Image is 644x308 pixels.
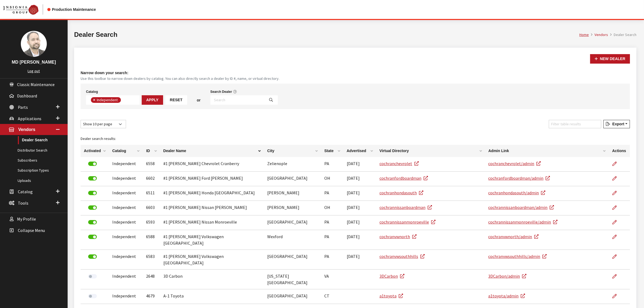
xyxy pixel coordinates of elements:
[609,145,630,157] th: Actions
[81,145,109,157] th: Activated: activate to sort column ascending
[612,157,621,171] a: Edit Dealer
[18,104,28,110] span: Parts
[3,4,47,15] a: Insignia Group logo
[197,97,201,103] span: or
[264,186,321,201] td: [PERSON_NAME]
[264,270,321,289] td: [US_STATE][GEOGRAPHIC_DATA]
[344,145,376,157] th: Advertised: activate to sort column ascending
[91,97,97,103] button: Remove item
[264,201,321,215] td: [PERSON_NAME]
[579,32,589,37] a: Home
[612,201,621,214] a: Edit Dealer
[143,186,160,201] td: 6511
[109,250,143,270] td: Independent
[143,230,160,250] td: 6588
[122,98,125,103] textarea: Search
[17,216,36,222] span: My Profile
[321,230,344,250] td: PA
[88,176,97,181] label: Deactivate Dealer
[28,68,40,73] a: Log out
[88,254,97,259] label: Deactivate Dealer
[488,254,547,259] a: cochranvwsouthhills/admin
[109,145,143,157] th: Catalog: activate to sort column ascending
[18,200,28,206] span: Tools
[160,215,264,230] td: #1 [PERSON_NAME] Nissan Monroeville
[81,133,630,145] caption: Dealer search results:
[612,186,621,200] a: Edit Dealer
[18,116,41,121] span: Applications
[143,201,160,215] td: 6603
[47,7,96,12] div: Production Maintenance
[379,234,417,239] a: cochranvwnorth
[612,270,621,283] a: Edit Dealer
[143,145,160,157] th: ID: activate to sort column ascending
[143,270,160,289] td: 2648
[109,186,143,201] td: Independent
[142,95,163,105] button: Apply
[612,215,621,229] a: Edit Dealer
[160,172,264,186] td: #1 [PERSON_NAME] Ford [PERSON_NAME]
[18,228,45,233] span: Collapse Menu
[109,172,143,186] td: Independent
[96,97,119,102] span: Independent
[86,89,98,94] label: Catalog
[93,98,95,102] span: ×
[589,32,608,38] li: Vendors
[88,274,97,278] label: Activate Dealer
[143,215,160,230] td: 6593
[488,161,541,166] a: cochranchevrolet/admin
[488,273,527,279] a: 3DCarbon/admin
[488,175,550,181] a: cochranfordboardman/admin
[485,145,609,157] th: Admin Link: activate to sort column ascending
[264,145,321,157] th: City: activate to sort column ascending
[321,289,344,304] td: CT
[612,250,621,263] a: Edit Dealer
[81,76,630,81] small: Use this toolbar to narrow down dealers by catalog. You can also directly search a dealer by ID #...
[88,235,97,239] label: Deactivate Dealer
[160,250,264,270] td: #1 [PERSON_NAME] Volkswagen [GEOGRAPHIC_DATA]
[344,172,376,186] td: [DATE]
[17,82,55,87] span: Classic Maintenance
[160,270,264,289] td: 3D Carbon
[488,205,554,210] a: cochrannissanboardman/admin
[344,186,376,201] td: [DATE]
[344,230,376,250] td: [DATE]
[344,215,376,230] td: [DATE]
[321,186,344,201] td: PA
[321,172,344,186] td: OH
[549,120,601,128] input: Filter table results
[321,270,344,289] td: VA
[17,93,37,99] span: Dashboard
[610,122,624,126] span: Export
[488,219,558,225] a: cochrannissanmonroeville/admin
[18,189,33,194] span: Catalog
[603,120,630,128] button: Export
[379,219,435,225] a: cochrannissanmonroeville
[210,95,265,105] input: Search
[488,293,525,299] a: a1toyota/admin
[109,289,143,304] td: Independent
[18,127,35,132] span: Vendors
[379,161,419,166] a: cochranchevrolet
[109,201,143,215] td: Independent
[612,172,621,185] a: Edit Dealer
[88,191,97,195] label: Deactivate Dealer
[379,175,428,181] a: cochranfordboardman
[160,186,264,201] td: #1 [PERSON_NAME] Honda [GEOGRAPHIC_DATA]
[321,250,344,270] td: PA
[160,230,264,250] td: #1 [PERSON_NAME] Volkswagen [GEOGRAPHIC_DATA]
[379,190,423,195] a: cochranhondasouth
[160,157,264,172] td: #1 [PERSON_NAME] Chevrolet Cranberry
[379,293,403,299] a: a1toyota
[143,172,160,186] td: 6602
[88,205,97,210] label: Deactivate Dealer
[590,54,630,64] button: New Dealer
[344,201,376,215] td: [DATE]
[321,201,344,215] td: OH
[165,95,187,105] button: Reset
[321,215,344,230] td: PA
[143,250,160,270] td: 6583
[321,157,344,172] td: PA
[376,145,485,157] th: Virtual Directory: activate to sort column ascending
[264,230,321,250] td: Wexford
